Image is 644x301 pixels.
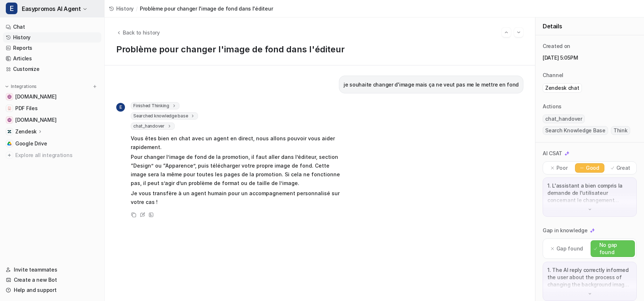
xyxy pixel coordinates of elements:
span: / [136,5,138,12]
span: Easypromos AI Agent [22,4,81,14]
span: Explore all integrations [15,149,98,161]
img: down-arrow [587,291,592,296]
p: Gap found [556,245,583,252]
span: Search Knowledge Base [543,126,608,135]
img: easypromos-apiref.redoc.ly [7,95,12,99]
p: Great [616,164,631,172]
p: je souhaite changer d'image mais ça ne veut pas me le mettre en fond [344,80,519,89]
span: chat_handover [131,123,175,130]
img: www.easypromosapp.com [7,118,12,122]
p: Actions [543,103,562,110]
a: Reports [3,43,101,53]
p: Pour changer l’image de fond de la promotion, il faut aller dans l’éditeur, section “Design” ou “... [131,153,343,188]
span: Searched knowledge base [131,112,198,120]
button: Go to next session [514,28,523,37]
p: Channel [543,72,563,79]
a: Chat [3,22,101,32]
span: Finished Thinking [131,102,179,109]
p: AI CSAT [543,150,562,157]
span: PDF Files [15,105,37,112]
span: Google Drive [15,140,47,147]
img: down-arrow [587,207,592,212]
div: Details [535,17,644,35]
span: E [6,3,17,14]
a: www.easypromosapp.com[DOMAIN_NAME] [3,115,101,125]
p: Je vous transfère à un agent humain pour un accompagnement personnalisé sur votre cas ! [131,189,343,206]
img: PDF Files [7,106,12,111]
img: explore all integrations [6,152,13,159]
span: E [116,103,125,112]
a: Create a new Bot [3,275,101,285]
p: Poor [556,164,568,172]
a: Google DriveGoogle Drive [3,139,101,149]
p: 1. L'assistant a bien compris la demande de l'utilisateur concernant le changement d'image de fon... [547,182,632,204]
h1: Problème pour changer l'image de fond dans l'éditeur [116,44,523,55]
span: History [116,5,134,12]
a: Help and support [3,285,101,295]
img: Zendesk [7,129,12,134]
a: Explore all integrations [3,150,101,160]
a: easypromos-apiref.redoc.ly[DOMAIN_NAME] [3,92,101,102]
span: Back to history [123,29,160,36]
a: History [3,32,101,43]
p: 1. The AI reply correctly informed the user about the process of changing the background image: g... [547,266,632,288]
p: Zendesk [15,128,37,135]
span: [DOMAIN_NAME] [15,93,56,100]
a: Customize [3,64,101,74]
img: menu_add.svg [92,84,97,89]
p: Zendesk chat [545,84,579,92]
a: Articles [3,53,101,64]
p: Created on [543,43,570,50]
p: Gap in knowledge [543,227,588,234]
img: expand menu [4,84,9,89]
img: Google Drive [7,141,12,146]
a: Invite teammates [3,265,101,275]
img: Next session [516,29,521,36]
p: Vous êtes bien en chat avec un agent en direct, nous allons pouvoir vous aider rapidement. [131,134,343,152]
a: PDF FilesPDF Files [3,103,101,113]
button: Back to history [116,29,160,36]
p: Good [586,164,599,172]
span: Think [611,126,630,135]
a: History [109,5,134,12]
span: [DOMAIN_NAME] [15,116,56,124]
span: Problème pour changer l'image de fond dans l'éditeur [140,5,273,12]
button: Go to previous session [502,28,511,37]
p: Integrations [11,84,37,89]
p: No gap found [599,241,632,256]
button: Integrations [3,83,39,90]
span: chat_handover [543,115,585,123]
p: [DATE] 5:05PM [543,54,637,61]
img: Previous session [504,29,509,36]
